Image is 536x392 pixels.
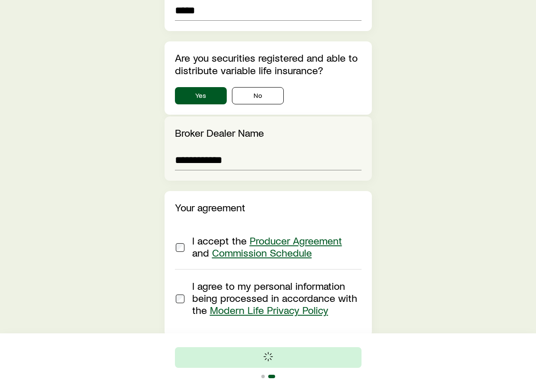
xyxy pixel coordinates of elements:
[192,279,357,316] span: I agree to my personal information being processed in accordance with the
[176,243,184,252] input: I accept the Producer Agreement and Commission Schedule
[232,87,284,104] button: No
[175,87,227,104] button: Yes
[210,304,328,316] a: Modern Life Privacy Policy
[192,234,342,259] span: I accept the and
[212,246,312,259] a: Commission Schedule
[175,201,245,213] label: Your agreement
[175,87,362,104] div: securitiesRegistrationInfo.isSecuritiesRegistered
[176,295,184,303] input: I agree to my personal information being processed in accordance with the Modern Life Privacy Policy
[175,51,358,76] label: Are you securities registered and able to distribute variable life insurance?
[250,234,342,247] a: Producer Agreement
[175,126,264,139] label: Broker Dealer Name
